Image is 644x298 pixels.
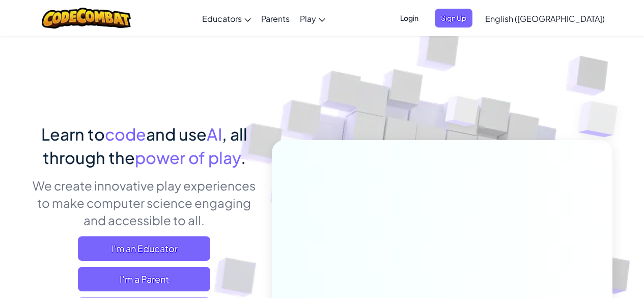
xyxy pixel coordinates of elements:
[426,76,499,152] img: Overlap cubes
[485,13,605,24] span: English ([GEOGRAPHIC_DATA])
[435,9,472,28] button: Sign Up
[105,124,146,144] span: code
[256,5,295,32] a: Parents
[241,147,246,168] span: .
[78,267,210,291] a: I'm a Parent
[41,124,105,144] span: Learn to
[32,177,257,229] p: We create innovative play experiences to make computer science engaging and accessible to all.
[394,9,425,28] button: Login
[135,147,241,168] span: power of play
[295,5,330,32] a: Play
[300,13,316,24] span: Play
[480,5,610,32] a: English ([GEOGRAPHIC_DATA])
[197,5,256,32] a: Educators
[42,8,131,29] img: CodeCombat logo
[146,124,207,144] span: and use
[78,236,210,261] a: I'm an Educator
[207,124,222,144] span: AI
[202,13,242,24] span: Educators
